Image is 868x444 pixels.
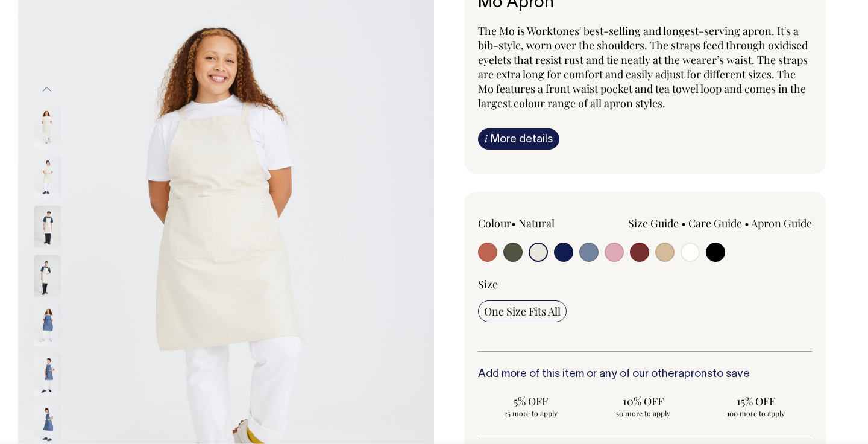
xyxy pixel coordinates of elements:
[688,216,742,230] a: Care Guide
[709,408,802,418] span: 100 more to apply
[511,216,516,230] span: •
[34,255,61,297] img: natural
[597,394,690,408] span: 10% OFF
[478,277,812,291] div: Size
[484,408,577,418] span: 25 more to apply
[34,304,61,346] img: blue/grey
[678,369,712,379] a: aprons
[484,394,577,408] span: 5% OFF
[478,369,812,381] h6: Add more of this item or any of our other to save
[34,156,61,198] img: natural
[34,354,61,396] img: blue/grey
[34,106,61,148] img: natural
[597,408,690,418] span: 50 more to apply
[744,216,749,230] span: •
[518,216,555,230] label: Natural
[34,205,61,247] img: natural
[478,390,583,422] input: 5% OFF 25 more to apply
[751,216,812,230] a: Apron Guide
[628,216,679,230] a: Size Guide
[703,390,808,422] input: 15% OFF 100 more to apply
[478,216,612,230] div: Colour
[38,76,56,103] button: Previous
[478,300,567,322] input: One Size Fits All
[591,390,696,422] input: 10% OFF 50 more to apply
[478,24,808,110] span: The Mo is Worktones' best-selling and longest-serving apron. It's a bib-style, worn over the shou...
[485,132,488,145] span: i
[681,216,686,230] span: •
[478,128,559,150] a: iMore details
[484,304,561,319] span: One Size Fits All
[709,394,802,408] span: 15% OFF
